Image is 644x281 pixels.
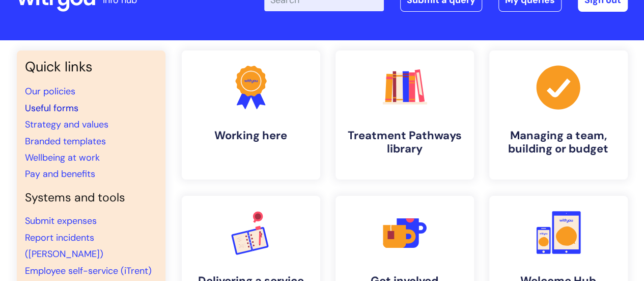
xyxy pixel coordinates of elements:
a: Pay and benefits [25,168,95,180]
a: Wellbeing at work [25,151,100,164]
a: Strategy and values [25,118,108,131]
a: Treatment Pathways library [335,50,474,180]
a: Report incidents ([PERSON_NAME]) [25,232,103,260]
a: Branded templates [25,135,106,147]
a: Managing a team, building or budget [489,50,628,180]
h4: Working here [190,129,312,142]
h4: Systems and tools [25,191,157,205]
a: Our policies [25,85,75,97]
a: Useful forms [25,102,78,114]
a: Employee self-service (iTrent) [25,265,152,277]
h4: Managing a team, building or budget [497,129,620,156]
h4: Treatment Pathways library [344,129,466,156]
a: Submit expenses [25,215,97,227]
a: Working here [182,50,320,180]
h3: Quick links [25,59,157,75]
